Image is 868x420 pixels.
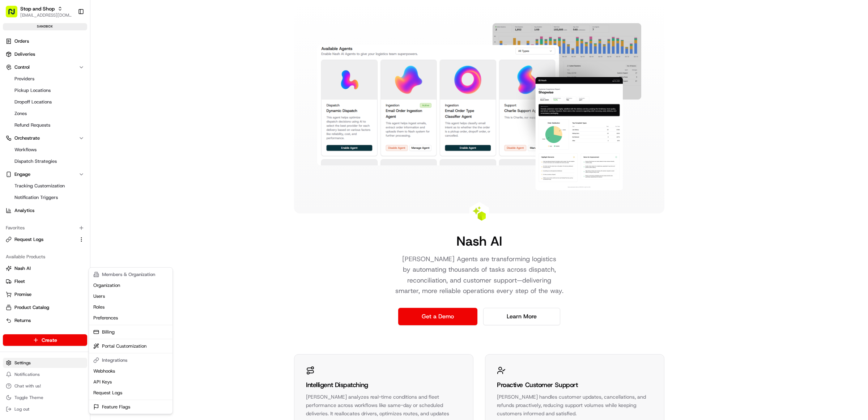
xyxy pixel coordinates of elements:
[123,71,132,80] button: Start new chat
[4,102,58,115] a: 📗Knowledge Base
[14,105,55,112] span: Knowledge Base
[68,105,116,112] span: API Documentation
[90,291,171,302] a: Users
[90,313,171,323] a: Preferences
[7,106,13,111] div: 📗
[90,366,171,377] a: Webhooks
[90,387,171,398] a: Request Logs
[90,302,171,313] a: Roles
[90,355,171,366] div: Integrations
[90,269,171,280] div: Members & Organization
[90,280,171,291] a: Organization
[7,29,132,41] p: Welcome 👋
[7,69,20,82] img: 1736555255976-a54dd68f-1ca7-489b-9aae-adbdc363a1c4
[61,106,67,111] div: 💻
[58,102,119,115] a: 💻API Documentation
[25,76,92,82] div: We're available if you need us!
[90,402,171,412] a: Feature Flags
[90,377,171,387] a: API Keys
[90,327,171,338] a: Billing
[72,123,88,128] span: Pylon
[51,122,88,128] a: Powered byPylon
[19,47,130,54] input: Got a question? Start typing here...
[7,7,22,22] img: Nash
[25,69,119,76] div: Start new chat
[90,341,171,352] a: Portal Customization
